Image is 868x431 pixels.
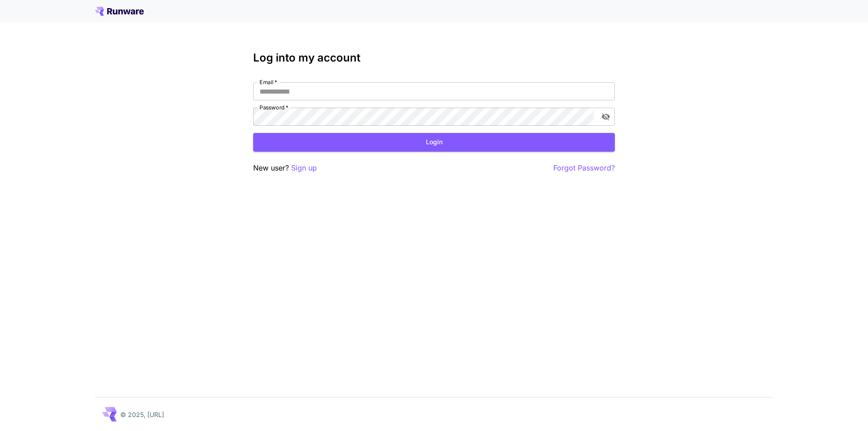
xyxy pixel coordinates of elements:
[120,410,164,419] p: © 2025, [URL]
[291,162,317,174] button: Sign up
[598,109,614,125] button: toggle password visibility
[253,52,615,64] h3: Log into my account
[553,162,615,174] button: Forgot Password?
[253,133,615,152] button: Login
[259,78,277,86] label: Email
[253,162,317,174] p: New user?
[259,104,288,111] label: Password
